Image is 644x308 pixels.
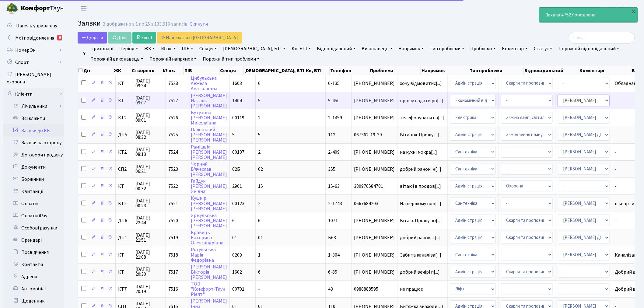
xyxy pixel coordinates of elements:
span: Мої повідомлення [15,35,54,41]
span: 7518 [168,252,178,258]
span: [DATE] 21:51 [135,233,163,243]
th: № вх. [162,66,184,75]
span: 01 [258,234,263,241]
a: Проблема [468,44,499,54]
span: не працює [400,287,445,292]
a: Напрямок [396,44,426,54]
span: 2 [258,114,261,121]
span: 1071 [328,217,338,224]
span: Таун [21,3,64,14]
span: 7526 [168,114,178,121]
span: КТ [118,184,130,189]
span: 15 [258,183,263,190]
a: Щоденник [3,295,64,307]
a: Порожній напрямок [147,54,199,64]
span: 5 [258,131,261,138]
a: КравецьКатеринаОлександрівна [191,229,223,246]
span: На першому пов[...] [400,200,441,207]
a: НомерОк [3,44,64,56]
a: [PERSON_NAME] [600,5,637,12]
a: Посвідчення [3,246,64,258]
span: СП2 [118,167,130,172]
a: Договори продажу [3,149,64,161]
span: 7520 [168,217,178,224]
img: logo.png [6,2,18,15]
a: ЦибульськаАнжелаАнатоліївна [191,75,217,92]
span: 6-135 [328,80,340,87]
span: 2 [258,200,261,207]
span: 5 [258,97,261,104]
a: ПІБ [179,44,196,54]
span: ДП5 [118,132,130,137]
a: Секція [197,44,219,54]
span: КТ [118,253,130,257]
span: 1602 [232,269,242,275]
a: Контакти [3,258,64,271]
a: Тип проблеми [428,44,467,54]
th: Секція [219,66,244,75]
a: № вх. [159,44,178,54]
th: Коментарі [579,66,632,75]
span: [PHONE_NUMBER] [354,270,395,275]
span: [DATE] 08:13 [135,147,163,157]
span: [DATE] 06:21 [135,164,163,174]
span: Вітання. Прошу[...] [400,131,439,138]
span: 2-1743 [328,200,342,207]
span: КТ [118,81,130,86]
span: прошу надати ро[...] [400,97,443,104]
div: × [631,8,637,14]
a: Гайдук[PERSON_NAME]Яківна [191,178,227,195]
a: ТОВ"Комфорт-ТаунРіелт" [191,281,225,298]
a: Панель управління [3,20,64,32]
a: Excel [132,32,156,44]
span: 2901 [232,183,242,190]
span: 112 [328,131,335,138]
a: [DEMOGRAPHIC_DATA], БТІ [221,44,288,54]
span: [DATE] 00:23 [135,198,163,208]
span: Додати [82,34,103,41]
span: [PHONE_NUMBER] [354,98,395,103]
span: 0988888595 [354,287,395,292]
span: 1 [258,252,261,258]
span: [PHONE_NUMBER] [354,235,395,240]
a: Відповідальний [315,44,358,54]
span: [PHONE_NUMBER] [354,115,395,120]
span: Вітаю. Прошу по[...] [400,217,442,224]
span: 15-63 [328,183,340,190]
span: на кухні мокра[...] [400,149,437,156]
span: 00123 [232,200,244,207]
a: [PERSON_NAME]Наталія[PERSON_NAME] [191,92,227,109]
span: [PHONE_NUMBER] [354,218,395,223]
a: Коментар [500,44,530,54]
span: 2 [258,149,261,156]
th: Створено [131,66,163,75]
a: Автомобілі [3,283,64,295]
a: Боржники [3,173,64,185]
a: Статус [531,44,555,54]
span: 7528 [168,80,178,87]
span: Панель управління [16,23,57,29]
span: 0209 [232,252,242,258]
span: 1603 [232,80,242,87]
th: ПІБ [184,66,219,75]
span: 2-1459 [328,114,342,121]
span: 6-85 [328,269,337,275]
span: [DATE] 09:07 [135,96,163,105]
button: Переключити навігацію [76,3,91,13]
a: Особові рахунки [3,222,64,234]
a: Спорт [3,56,64,68]
span: 7523 [168,166,178,173]
span: вітаю! в продов[...] [400,183,441,190]
th: Відповідальний [524,66,579,75]
a: ЧорнийВ'ячеслав[PERSON_NAME] [191,161,227,178]
span: Б63 [328,234,336,241]
span: 380976584781 [354,184,395,189]
span: 5-450 [328,97,340,104]
span: 02 [258,166,263,173]
span: КТ2 [118,115,130,120]
span: [PHONE_NUMBER] [354,253,395,257]
span: [DATE] 22:44 [135,215,163,225]
span: добрий ранок, с[...] [400,234,441,241]
a: Клієнти [3,88,64,100]
th: Проблема [369,66,421,75]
